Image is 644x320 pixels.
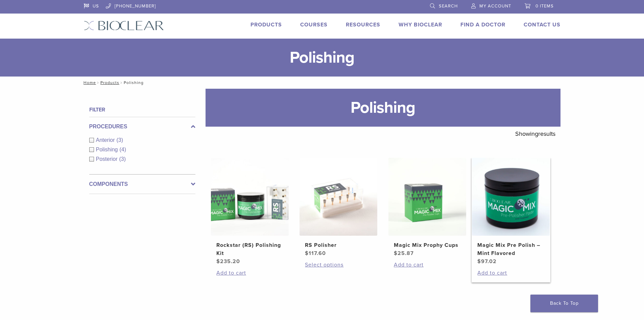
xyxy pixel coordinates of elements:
a: Rockstar (RS) Polishing KitRockstar (RS) Polishing Kit $235.20 [211,158,289,265]
span: (3) [117,137,123,143]
bdi: 25.87 [394,250,414,257]
a: RS PolisherRS Polisher $117.60 [299,158,378,257]
a: Select options for “RS Polisher” [305,261,372,269]
span: Posterior [96,156,119,162]
a: Find A Doctor [460,21,505,28]
a: Products [100,80,119,85]
span: $ [216,258,220,265]
span: My Account [479,3,511,9]
h2: Magic Mix Prophy Cups [394,241,461,249]
a: Magic Mix Prophy CupsMagic Mix Prophy Cups $25.87 [388,158,467,257]
span: Search [439,3,458,9]
img: Magic Mix Prophy Cups [388,158,466,236]
img: Magic Mix Pre Polish - Mint Flavored [472,158,550,236]
a: Home [81,80,96,85]
h2: Rockstar (RS) Polishing Kit [216,241,283,257]
a: Resources [346,21,380,28]
span: (4) [119,147,126,152]
h2: Magic Mix Pre Polish – Mint Flavored [477,241,544,257]
h1: Polishing [206,89,560,127]
span: Polishing [96,147,120,152]
a: Contact Us [524,21,560,28]
span: $ [394,250,398,257]
img: Rockstar (RS) Polishing Kit [211,158,289,236]
a: Why Bioclear [399,21,442,28]
a: Products [251,21,282,28]
img: RS Polisher [300,158,377,236]
span: 0 items [535,3,554,9]
h2: RS Polisher [305,241,372,249]
a: Courses [300,21,328,28]
a: Back To Top [530,295,598,312]
label: Components [89,180,195,188]
span: / [96,81,100,84]
bdi: 235.20 [216,258,240,265]
label: Procedures [89,123,195,131]
img: Bioclear [84,21,164,30]
span: (3) [119,156,126,162]
span: $ [477,258,481,265]
bdi: 117.60 [305,250,326,257]
nav: Polishing [79,77,566,89]
span: Anterior [96,137,117,143]
span: $ [305,250,309,257]
p: Showing results [515,127,555,141]
a: Add to cart: “Rockstar (RS) Polishing Kit” [216,269,283,277]
a: Magic Mix Pre Polish - Mint FlavoredMagic Mix Pre Polish – Mint Flavored $97.02 [472,158,550,265]
span: / [119,81,124,84]
a: Add to cart: “Magic Mix Pre Polish - Mint Flavored” [477,269,544,277]
bdi: 97.02 [477,258,497,265]
a: Add to cart: “Magic Mix Prophy Cups” [394,261,461,269]
h4: Filter [89,106,195,114]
